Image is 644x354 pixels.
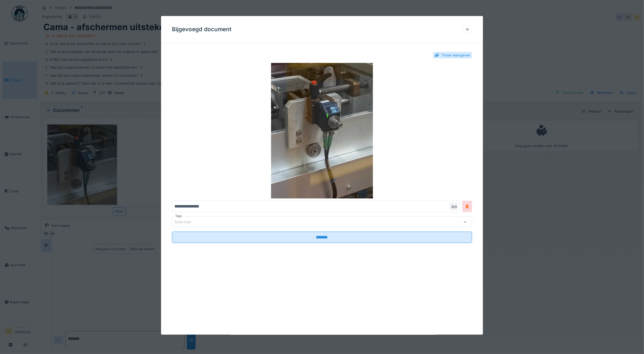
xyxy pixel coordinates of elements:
[450,203,458,210] div: .jpg
[174,214,183,218] label: Tags
[174,219,199,225] div: Selecteer
[441,53,470,58] div: Ticket weergeven
[172,26,231,33] h3: Bijgevoegd document
[172,63,472,199] img: dcc07544-eb5e-49e4-8eea-dd1efa851a34-20250904_133146.jpg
